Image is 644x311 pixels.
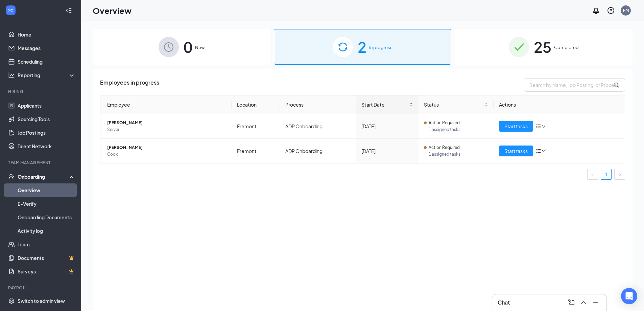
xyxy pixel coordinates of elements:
[18,112,75,126] a: Sourcing Tools
[184,35,192,59] span: 0
[524,78,625,92] input: Search by Name, Job Posting, or Process
[18,238,75,251] a: Team
[578,297,589,308] button: ChevronUp
[8,72,15,79] svg: Analysis
[607,6,615,15] svg: QuestionInfo
[18,72,76,79] div: Reporting
[93,5,132,16] h1: Overview
[534,35,551,59] span: 25
[195,44,205,51] span: New
[567,298,575,307] svg: ComposeMessage
[18,224,75,238] a: Activity log
[499,146,533,156] button: Start tasks
[494,95,625,114] th: Actions
[18,99,75,112] a: Applicants
[18,139,75,153] a: Talent Network
[587,169,598,180] li: Previous Page
[621,288,637,304] div: Open Intercom Messenger
[369,44,392,51] span: In progress
[18,55,75,68] a: Scheduling
[107,151,226,158] span: Cook
[566,297,577,308] button: ComposeMessage
[18,210,75,224] a: Onboarding Documents
[614,169,625,180] button: right
[499,121,533,132] button: Start tasks
[232,95,280,114] th: Location
[591,173,595,177] span: left
[8,285,74,291] div: Payroll
[623,7,629,13] div: FM
[592,6,600,15] svg: Notifications
[107,126,226,133] span: Server
[429,119,460,126] span: Action Required
[7,7,14,14] svg: WorkstreamLogo
[18,197,75,210] a: E-Verify
[18,126,75,139] a: Job Postings
[579,298,588,307] svg: ChevronUp
[107,119,226,126] span: [PERSON_NAME]
[361,101,408,108] span: Start Date
[361,123,413,130] div: [DATE]
[361,147,413,155] div: [DATE]
[536,124,541,129] span: bars
[419,95,494,114] th: Status
[8,89,74,94] div: Hiring
[100,95,232,114] th: Employee
[536,148,541,154] span: bars
[504,147,528,155] span: Start tasks
[8,297,15,304] svg: Settings
[65,7,72,14] svg: Collapse
[232,139,280,163] td: Fremont
[280,114,356,139] td: ADP Onboarding
[429,151,488,158] span: 1 assigned tasks
[18,265,75,278] a: SurveysCrown
[498,299,510,306] h3: Chat
[18,297,65,304] div: Switch to admin view
[8,173,15,180] svg: UserCheck
[587,169,598,180] button: left
[18,183,75,197] a: Overview
[424,101,483,108] span: Status
[18,173,70,180] div: Onboarding
[107,144,226,151] span: [PERSON_NAME]
[280,95,356,114] th: Process
[18,28,75,41] a: Home
[280,139,356,163] td: ADP Onboarding
[592,298,600,307] svg: Minimize
[601,169,612,180] li: 1
[601,169,611,179] a: 1
[18,251,75,265] a: DocumentsCrown
[541,124,546,129] span: down
[18,41,75,55] a: Messages
[541,149,546,153] span: down
[504,123,528,130] span: Start tasks
[232,114,280,139] td: Fremont
[429,144,460,151] span: Action Required
[618,173,622,177] span: right
[8,160,74,165] div: Team Management
[100,78,159,92] span: Employees in progress
[554,44,579,51] span: Completed
[590,297,601,308] button: Minimize
[358,35,366,59] span: 2
[614,169,625,180] li: Next Page
[429,126,488,133] span: 1 assigned tasks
